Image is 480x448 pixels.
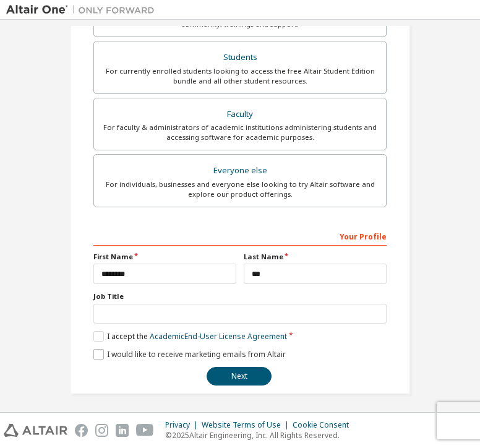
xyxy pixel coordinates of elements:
[165,420,202,430] div: Privacy
[101,106,379,123] div: Faculty
[95,424,108,437] img: instagram.svg
[101,49,379,66] div: Students
[4,424,67,437] img: altair_logo.svg
[93,252,236,262] label: First Name
[207,367,272,386] button: Next
[101,66,379,86] div: For currently enrolled students looking to access the free Altair Student Edition bundle and all ...
[75,424,88,437] img: facebook.svg
[293,420,356,430] div: Cookie Consent
[101,179,379,199] div: For individuals, businesses and everyone else looking to try Altair software and explore our prod...
[150,331,287,342] a: Academic End-User License Agreement
[93,226,387,246] div: Your Profile
[6,4,161,16] img: Altair One
[244,252,387,262] label: Last Name
[116,424,129,437] img: linkedin.svg
[202,420,293,430] div: Website Terms of Use
[136,424,154,437] img: youtube.svg
[93,349,286,360] label: I would like to receive marketing emails from Altair
[93,291,387,301] label: Job Title
[93,331,287,342] label: I accept the
[101,123,379,142] div: For faculty & administrators of academic institutions administering students and accessing softwa...
[101,162,379,179] div: Everyone else
[165,430,356,441] p: © 2025 Altair Engineering, Inc. All Rights Reserved.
